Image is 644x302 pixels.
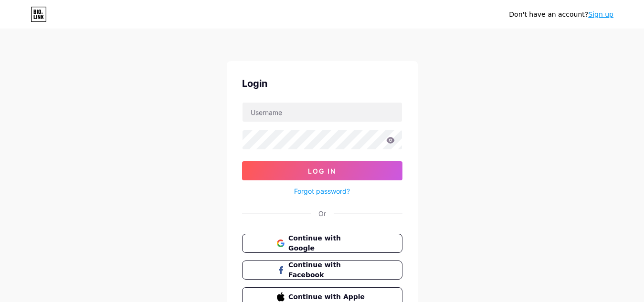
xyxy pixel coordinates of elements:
[242,260,402,280] button: Continue with Facebook
[509,10,613,20] div: Don't have an account?
[288,260,367,280] span: Continue with Facebook
[242,76,402,91] div: Login
[242,234,402,253] button: Continue with Google
[288,292,367,302] span: Continue with Apple
[294,186,350,196] a: Forgot password?
[288,233,367,253] span: Continue with Google
[308,167,336,175] span: Log In
[242,161,402,180] button: Log In
[588,10,613,18] a: Sign up
[318,208,326,219] div: Or
[243,103,402,122] input: Username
